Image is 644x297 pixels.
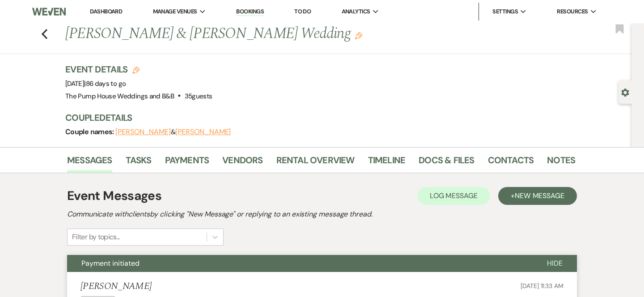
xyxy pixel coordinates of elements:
[294,8,311,15] a: To Do
[236,8,264,16] a: Bookings
[72,232,120,242] div: Filter by topics...
[488,153,534,173] a: Contacts
[342,7,370,16] span: Analytics
[115,127,231,136] span: &
[81,259,140,268] span: Payment initiated
[65,79,126,88] span: [DATE]
[621,88,629,96] button: Open lead details
[67,187,161,205] h1: Event Messages
[165,153,209,173] a: Payments
[521,282,563,290] span: [DATE] 11:33 AM
[32,2,66,21] img: Weven Logo
[126,153,152,173] a: Tasks
[175,128,231,136] button: [PERSON_NAME]
[115,128,171,136] button: [PERSON_NAME]
[368,153,406,173] a: Timeline
[65,92,174,101] span: The Pump House Weddings and B&B
[515,191,564,200] span: New Message
[417,187,490,205] button: Log Message
[65,127,115,136] span: Couple names:
[222,153,263,173] a: Vendors
[67,209,577,220] h2: Communicate with clients by clicking "New Message" or replying to an existing message thread.
[533,255,577,272] button: Hide
[276,153,355,173] a: Rental Overview
[65,111,566,124] h3: Couple Details
[355,31,362,39] button: Edit
[153,7,197,16] span: Manage Venues
[67,153,112,173] a: Messages
[498,187,577,205] button: +New Message
[65,23,466,45] h1: [PERSON_NAME] & [PERSON_NAME] Wedding
[419,153,474,173] a: Docs & Files
[90,8,122,15] a: Dashboard
[430,191,478,200] span: Log Message
[557,7,588,16] span: Resources
[65,63,212,76] h3: Event Details
[86,79,126,88] span: 86 days to go
[80,281,152,292] h5: [PERSON_NAME]
[492,7,518,16] span: Settings
[84,79,126,88] span: |
[67,255,533,272] button: Payment initiated
[547,153,575,173] a: Notes
[185,92,212,101] span: 35 guests
[547,259,563,268] span: Hide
